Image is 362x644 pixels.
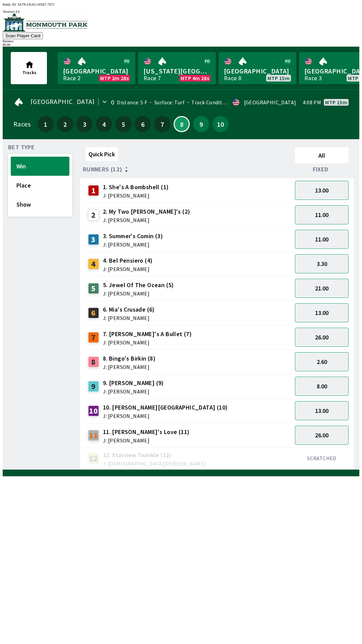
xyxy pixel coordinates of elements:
div: Runners (12) [83,166,292,173]
span: 1 [39,122,52,126]
button: 8.00 [295,377,349,396]
div: 12 [88,453,99,464]
span: 7 [156,122,169,126]
div: Public ID: [3,3,359,6]
button: Quick Pick [85,147,118,161]
span: Place [16,181,64,189]
span: J: [PERSON_NAME] [103,242,163,247]
span: 8. Bingo's Birkin (8) [103,354,156,363]
span: 5 [117,122,130,126]
div: 6 [88,308,99,318]
span: 2. My Two [PERSON_NAME]'s (2) [103,207,190,216]
a: [GEOGRAPHIC_DATA]Race 8MTP 15m [219,52,296,84]
button: 8 [174,116,190,132]
button: 3 [76,116,93,132]
span: Distance: 5 F [117,99,147,106]
div: Race 8 [224,75,241,81]
span: 10 [214,122,227,126]
div: $ 0.00 [3,43,359,47]
img: venue logo [3,13,87,32]
span: 2 [59,122,71,126]
span: MTP 2m 28s [100,75,129,81]
span: 10. [PERSON_NAME][GEOGRAPHIC_DATA] (10) [103,403,228,412]
button: 13.00 [295,303,349,322]
div: 8 [88,357,99,367]
span: J: [PERSON_NAME] [103,340,192,345]
span: All [298,152,346,159]
span: J: [PERSON_NAME] [103,413,228,419]
span: Quick Pick [88,150,115,158]
span: 9 [195,122,207,126]
a: [US_STATE][GEOGRAPHIC_DATA]Race 7MTP 4m 28s [138,52,216,84]
div: 5 [88,283,99,294]
a: [GEOGRAPHIC_DATA]Race 2MTP 2m 28s [58,52,135,84]
span: J: [PERSON_NAME] [103,389,164,394]
button: Show [11,195,69,214]
span: Runners (12) [83,167,122,172]
button: 13.00 [295,401,349,420]
span: 4:08 PM [303,100,321,105]
span: 6 [136,122,149,126]
span: 5. Jewel Of The Ocean (5) [103,281,174,289]
div: 1 [88,185,99,196]
span: [US_STATE][GEOGRAPHIC_DATA] [143,67,210,75]
div: 7 [88,332,99,343]
span: MTP 15m [267,75,290,81]
span: [GEOGRAPHIC_DATA] [63,67,130,75]
button: 21.00 [295,279,349,298]
span: J: [DEMOGRAPHIC_DATA][PERSON_NAME] [103,461,206,466]
span: Track Condition: Firm [185,99,244,106]
button: 6 [135,116,151,132]
button: 10 [213,116,229,132]
span: Surface: Turf [147,99,185,106]
div: Race 2 [63,75,80,81]
span: J: [PERSON_NAME] [103,266,153,272]
span: 11.00 [315,235,328,243]
span: 13.00 [315,309,328,317]
span: MTP 4m 28s [181,75,209,81]
div: 9 [88,381,99,392]
span: 3 [78,122,91,126]
button: 5 [115,116,131,132]
span: 9. [PERSON_NAME] (9) [103,379,164,387]
button: All [295,147,349,163]
button: 4 [96,116,112,132]
span: Bet Type [8,145,35,150]
span: J: [PERSON_NAME] [103,217,190,223]
span: 4. Bel Pensiero (4) [103,256,153,265]
div: Races [13,121,31,127]
button: Place [11,176,69,195]
span: 3.30 [317,260,327,268]
button: Scan Player Card [3,32,43,39]
button: 7 [154,116,170,132]
button: 1 [38,116,54,132]
span: 4 [98,122,110,126]
span: [GEOGRAPHIC_DATA] [31,99,95,104]
button: 3.30 [295,254,349,273]
button: 13.00 [295,181,349,200]
span: J: [PERSON_NAME] [103,193,169,198]
span: J: [PERSON_NAME] [103,291,174,296]
span: 11. [PERSON_NAME]'s Love (11) [103,428,190,436]
div: 11 [88,430,99,441]
span: Show [16,201,64,208]
span: Fixed [313,167,328,172]
button: Tracks [11,52,47,84]
span: 2.60 [317,358,327,366]
div: 10 [88,406,99,416]
span: Tracks [22,69,37,75]
div: 0 [111,100,114,105]
span: Win [16,162,64,170]
span: 3. Summer's Comin (3) [103,232,163,240]
div: [GEOGRAPHIC_DATA] [244,100,296,105]
div: Race 3 [304,75,322,81]
button: 2 [57,116,73,132]
div: Version 1.4.0 [3,10,359,13]
span: 13.00 [315,407,328,415]
div: Balance [3,39,359,43]
span: 13.00 [315,186,328,194]
span: 7. [PERSON_NAME]'s A Bullet (7) [103,330,192,338]
span: MTP 15m [325,100,347,105]
span: J: [PERSON_NAME] [103,364,156,370]
button: 26.00 [295,328,349,347]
